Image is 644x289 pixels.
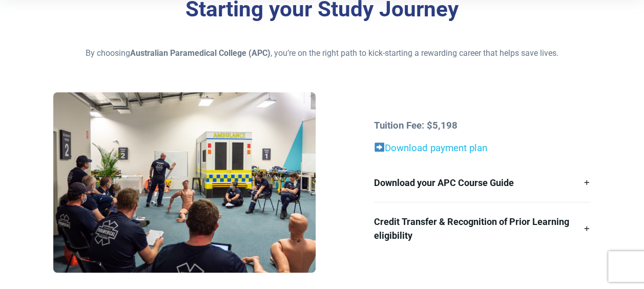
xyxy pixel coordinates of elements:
a: Download your APC Course Guide [374,163,591,202]
strong: Tuition Fee: $5,198 [374,120,458,131]
strong: Australian Paramedical College (APC) [130,48,271,58]
a: Credit Transfer & Recognition of Prior Learning eligibility [374,202,591,255]
a: Download payment plan [385,142,487,154]
p: By choosing , you’re on the right path to kick-starting a rewarding career that helps save lives. [53,47,590,59]
img: ➡️ [375,142,384,152]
